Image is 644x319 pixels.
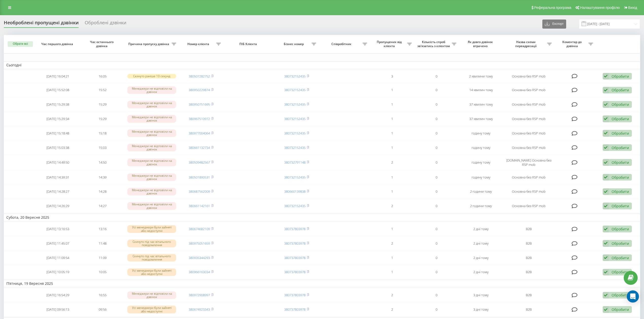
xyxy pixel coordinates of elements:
div: Обробити [612,131,629,136]
td: Субота, 20 Вересня 2025 [4,214,640,221]
td: годину тому [459,155,504,169]
a: 380732152435 [284,74,306,78]
td: 0 [414,237,459,250]
td: 15:29 [80,98,125,111]
td: 0 [414,199,459,213]
div: Менеджери не відповіли на дзвінок [127,144,176,151]
div: Обробити [612,88,629,92]
div: Обробити [612,227,629,231]
td: 11:09 [80,251,125,265]
td: 0 [414,98,459,111]
span: Бізнес номер [277,42,312,46]
td: 16:05 [80,70,125,83]
div: Менеджери не відповіли на дзвінок [127,115,176,123]
div: Менеджери не відповіли на дзвінок [127,188,176,195]
td: Основна без RSP mob [503,141,554,154]
td: 1 [370,141,414,154]
a: 380737803978 [284,270,306,274]
a: 380501890531 [189,175,210,180]
td: 2 дні тому [459,222,504,236]
a: 380732152435 [284,204,306,208]
td: Основна без RSP mob [503,112,554,126]
td: В2В [503,288,554,302]
td: 0 [414,185,459,198]
button: Обрати всі [8,41,33,47]
div: Обробити [612,204,629,208]
div: Менеджери не відповіли на дзвінок [127,202,176,210]
a: 380732152435 [284,116,306,121]
span: Причина пропуску дзвінка [127,42,171,46]
a: 380732152435 [284,102,306,107]
td: П’ятниця, 19 Вересня 2025 [4,280,640,287]
a: 380972908997 [189,293,210,297]
div: Необроблені пропущені дзвінки [4,20,79,28]
div: Обробити [612,175,629,180]
td: [DATE] 14:26:29 [36,199,80,213]
td: 2 дні тому [459,265,504,279]
td: 14:28 [80,185,125,198]
td: 0 [414,265,459,279]
a: 380732152435 [284,175,306,180]
span: Коментар до дзвінка [557,40,588,48]
span: Як довго дзвінок втрачено [463,40,499,48]
a: 380737803978 [284,227,306,231]
a: 380737803978 [284,307,306,312]
td: [DATE] 15:29:38 [36,98,80,111]
a: 380935344293 [189,255,210,260]
div: Усі менеджери були зайняті або недоступні [127,225,176,233]
td: 0 [414,171,459,184]
span: Пропущених від клієнта [372,40,407,48]
td: 14:50 [80,155,125,169]
td: 15:52 [80,84,125,97]
td: 16:55 [80,288,125,302]
a: 380687562009 [189,189,210,194]
td: 2 [370,237,414,250]
a: 380661132734 [189,145,210,150]
a: 380732152435 [284,145,306,150]
td: 2 дні тому [459,251,504,265]
td: 0 [414,288,459,302]
td: 2 [370,303,414,316]
a: 380674682109 [189,227,210,231]
a: 380661142161 [189,204,210,208]
td: [DATE] 10:05:19 [36,265,80,279]
a: 380967510972 [189,116,210,121]
td: 2 [370,155,414,169]
td: 15:18 [80,127,125,140]
td: 1 [370,185,414,198]
div: Менеджери не відповіли на дзвінок [127,86,176,94]
div: Обробити [612,145,629,150]
span: Кількість спроб зв'язатись з клієнтом [417,40,452,48]
span: Час останнього дзвінка [85,40,120,48]
div: Обробити [612,116,629,121]
td: 1 [370,222,414,236]
a: 380732152435 [284,131,306,135]
span: Вихід [628,6,637,10]
span: Номер клієнта [181,42,216,46]
td: 0 [414,127,459,140]
td: 2 [370,288,414,302]
td: 2 хвилини тому [459,70,504,83]
td: [DATE] 14:28:27 [36,185,80,198]
td: годину тому [459,171,504,184]
div: Обробити [612,293,629,297]
a: 380674923343 [189,307,210,312]
div: Менеджери не відповіли на дзвінок [127,129,176,137]
div: Менеджери не відповіли на дзвінок [127,158,176,166]
a: 380737803978 [284,241,306,246]
td: Основна без RSP mob [503,127,554,140]
a: 380950751695 [189,102,210,107]
td: Основна без RSP mob [503,70,554,83]
td: 0 [414,141,459,154]
td: Основна без RSP mob [503,199,554,213]
td: 2 дні тому [459,237,504,250]
button: Експорт [542,19,566,29]
td: 0 [414,70,459,83]
td: 3 дні тому [459,288,504,302]
div: Обробити [612,160,629,165]
td: [DOMAIN_NAME] Основна без RSP mob [503,155,554,169]
td: 0 [414,84,459,97]
td: годину тому [459,127,504,140]
td: 13:16 [80,222,125,236]
td: [DATE] 09:56:13 [36,303,80,316]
